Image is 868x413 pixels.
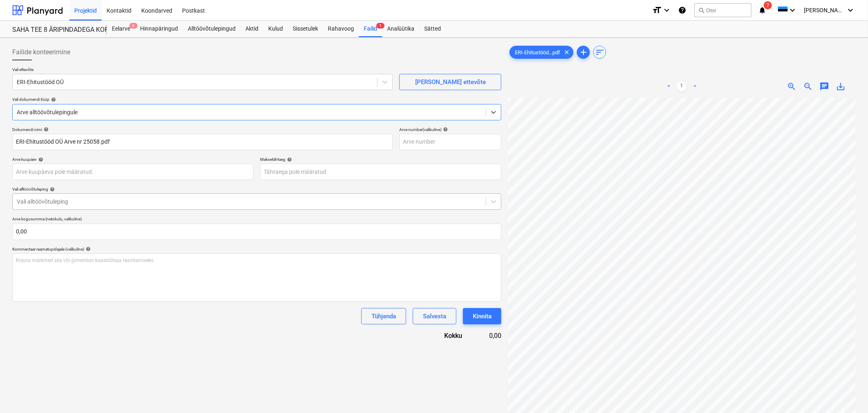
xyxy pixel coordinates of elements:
[678,5,686,15] i: Abikeskus
[12,216,501,223] p: Arve kogusumma (netokulu, valikuline)
[12,224,501,240] input: Arve kogusumma (netokulu, valikuline)
[288,21,323,37] a: Sissetulek
[413,308,456,324] button: Salvesta
[690,82,700,91] a: Next page
[37,157,43,162] span: help
[263,21,288,37] a: Kulud
[419,21,446,37] a: Sätted
[415,77,486,87] div: [PERSON_NAME] ettevõte
[787,82,797,91] span: zoom_in
[562,47,572,57] span: clear
[652,5,662,15] i: format_size
[12,127,393,132] div: Dokumendi nimi
[441,127,448,132] span: help
[12,187,501,192] div: Vali alltöövõtuleping
[476,331,502,340] div: 0,00
[49,97,56,102] span: help
[399,127,501,132] div: Arve number (valikuline)
[48,187,55,192] span: help
[764,1,772,9] span: 7
[183,21,240,37] a: Alltöövõtulepingud
[803,82,813,91] span: zoom_out
[376,23,385,29] span: 1
[260,164,501,180] input: Tähtaega pole määratud
[12,47,70,57] span: Failide konteerimine
[399,134,501,150] input: Arve number
[399,74,501,90] button: [PERSON_NAME] ettevõte
[395,331,475,340] div: Kokku
[595,47,605,57] span: sort
[473,311,492,322] div: Kinnita
[12,157,254,162] div: Arve kuupäev
[12,134,393,150] input: Dokumendi nimi
[664,82,674,91] a: Previous page
[12,246,501,252] div: Kommentaar raamatupidajale (valikuline)
[359,21,382,37] div: Failid
[12,97,501,102] div: Vali dokumendi tüüp
[836,82,846,91] span: save_alt
[260,157,501,162] div: Maksetähtaeg
[698,7,705,13] span: search
[42,127,49,132] span: help
[677,82,687,91] a: Page 1 is your current page
[12,67,393,74] p: Vali ettevõte
[846,5,856,15] i: keyboard_arrow_down
[788,5,798,15] i: keyboard_arrow_down
[240,21,263,37] a: Aktid
[423,311,446,322] div: Salvesta
[323,21,359,37] a: Rahavoog
[820,82,830,91] span: chat
[463,308,501,324] button: Kinnita
[361,308,406,324] button: Tühjenda
[12,26,97,34] div: SAHA TEE 8 ÄRIPINDADEGA KORTERMAJA
[372,311,396,322] div: Tühjenda
[694,3,752,17] button: Otsi
[804,7,845,13] span: [PERSON_NAME]
[359,21,382,37] a: Failid1
[510,46,574,59] div: ERI-Ehitustööd...pdf
[758,5,766,15] i: notifications
[12,164,254,180] input: Arve kuupäeva pole määratud.
[382,21,419,37] a: Analüütika
[84,246,91,251] span: help
[579,47,588,57] span: add
[107,21,135,37] div: Eelarve
[662,5,672,15] i: keyboard_arrow_down
[135,21,183,37] a: Hinnapäringud
[510,49,565,56] span: ERI-Ehitustööd...pdf
[285,157,292,162] span: help
[107,21,135,37] a: Eelarve6
[129,23,138,29] span: 6
[827,374,868,413] iframe: Chat Widget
